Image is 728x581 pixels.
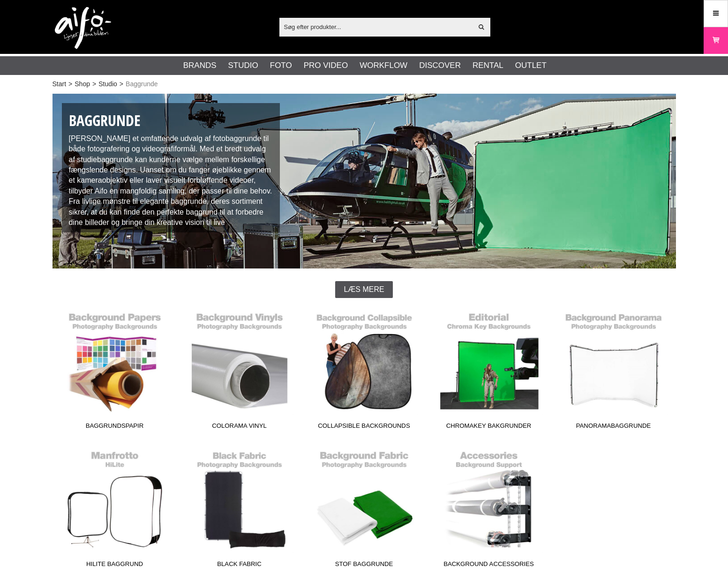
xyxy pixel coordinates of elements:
div: [PERSON_NAME] et omfattende udvalg af fotobaggrunde til både fotografering og videografiformål. M... [62,103,280,232]
span: Colorama Vinyl [177,421,302,434]
a: Workflow [360,60,407,72]
a: Studio [228,60,258,72]
a: Foto [270,60,292,72]
a: Chromakey Bakgrunder [427,307,551,434]
h1: Baggrunde [69,110,273,131]
img: Studiobakgrunder [53,94,676,268]
a: Studio [98,79,117,89]
a: Baggrundspapir [53,307,177,434]
span: > [92,79,96,89]
a: Rental [473,60,503,72]
a: HiLite Baggrund [53,446,177,572]
span: Baggrunde [126,79,158,89]
span: Panoramabaggrunde [551,421,676,434]
a: Outlet [515,60,547,72]
input: Søg efter produkter... [279,20,473,34]
span: > [120,79,123,89]
a: Brands [183,60,217,72]
span: Chromakey Bakgrunder [427,421,551,434]
span: > [68,79,72,89]
img: logo.png [55,7,111,49]
a: Discover [419,60,461,72]
a: Colorama Vinyl [177,307,302,434]
a: Panoramabaggrunde [551,307,676,434]
span: Læs mere [344,285,384,294]
span: HiLite Baggrund [53,559,177,572]
span: Black Fabric [177,559,302,572]
span: Collapsible Backgrounds [302,421,427,434]
span: Background Accessories [427,559,551,572]
a: Start [53,79,67,89]
span: Stof Baggrunde [302,559,427,572]
a: Collapsible Backgrounds [302,307,427,434]
a: Background Accessories [427,446,551,572]
a: Stof Baggrunde [302,446,427,572]
a: Pro Video [304,60,348,72]
a: Black Fabric [177,446,302,572]
a: Shop [75,79,90,89]
span: Baggrundspapir [53,421,177,434]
